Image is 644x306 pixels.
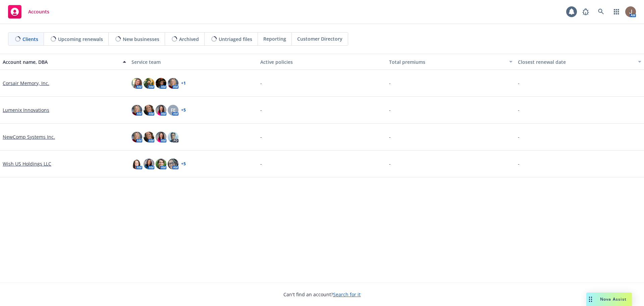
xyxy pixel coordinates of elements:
img: photo [131,78,142,89]
button: Active policies [258,54,386,70]
img: photo [156,132,166,142]
a: Wish US Holdings LLC [3,160,51,167]
a: Corsair Memory, Inc. [3,80,49,87]
div: Active policies [260,58,384,65]
span: - [518,80,520,87]
a: + 5 [181,162,186,166]
span: - [518,160,520,167]
img: photo [144,105,154,116]
div: Drag to move [586,293,595,306]
span: Nova Assist [600,296,627,302]
img: photo [156,159,166,169]
img: photo [131,132,142,142]
span: - [518,106,520,114]
img: photo [144,159,154,169]
span: Reporting [263,35,286,42]
a: NewComp Systems Inc. [3,133,55,140]
span: - [389,160,391,167]
span: - [260,133,262,140]
button: Closest renewal date [515,54,644,70]
img: photo [168,132,178,142]
div: Total premiums [389,58,505,65]
a: + 5 [181,108,186,112]
img: photo [156,105,166,116]
img: photo [131,105,142,116]
span: FE [171,106,176,114]
span: Can't find an account? [283,291,361,298]
button: Total premiums [386,54,515,70]
a: Search for it [333,291,361,298]
img: photo [144,132,154,142]
span: Accounts [28,9,49,14]
span: - [260,106,262,114]
span: Clients [22,36,38,43]
a: Lumenix Innovations [3,106,49,114]
a: Accounts [5,2,52,21]
span: - [389,80,391,87]
div: Service team [131,58,255,65]
span: - [518,133,520,140]
img: photo [131,159,142,169]
span: Upcoming renewals [58,36,103,43]
div: Closest renewal date [518,58,634,65]
button: Nova Assist [586,293,632,306]
a: + 1 [181,81,186,85]
span: - [260,80,262,87]
img: photo [168,78,178,89]
img: photo [168,159,178,169]
span: - [260,160,262,167]
span: Customer Directory [297,35,342,42]
span: Archived [179,36,199,43]
a: Search [594,5,608,18]
span: New businesses [123,36,159,43]
div: Account name, DBA [3,58,119,65]
img: photo [144,78,154,89]
a: Switch app [610,5,623,18]
img: photo [156,78,166,89]
span: Untriaged files [219,36,252,43]
img: photo [625,6,636,17]
button: Service team [129,54,258,70]
span: - [389,133,391,140]
a: Report a Bug [579,5,592,18]
span: - [389,106,391,114]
